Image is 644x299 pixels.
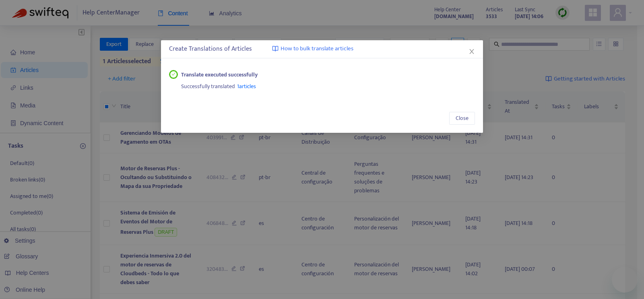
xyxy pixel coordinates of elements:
button: Close [467,47,476,56]
div: Successfully translated [181,79,475,91]
a: How to bulk translate articles [272,44,353,54]
span: 1 articles [237,82,256,91]
span: check [171,72,176,76]
span: Close [456,114,469,123]
div: Create Translations of Articles [169,44,475,54]
button: Close [449,112,475,125]
iframe: Button to launch messaging window [612,267,638,293]
span: How to bulk translate articles [281,44,353,54]
img: image-link [272,45,279,52]
strong: Translate executed successfully [181,70,258,79]
span: close [469,48,475,55]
